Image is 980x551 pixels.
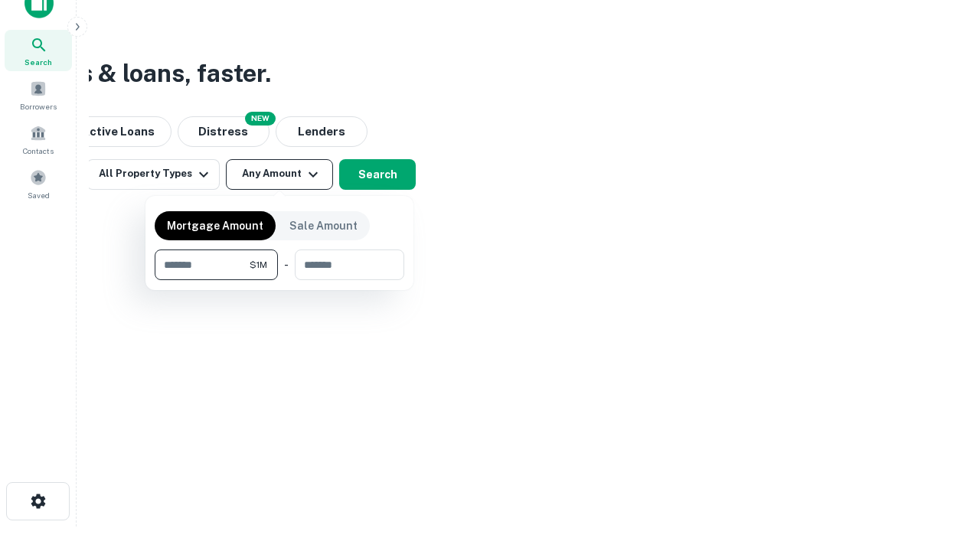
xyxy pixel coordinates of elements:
[903,429,980,502] iframe: Chat Widget
[284,249,289,280] div: -
[289,217,358,234] p: Sale Amount
[167,217,263,234] p: Mortgage Amount
[250,258,267,272] span: $1M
